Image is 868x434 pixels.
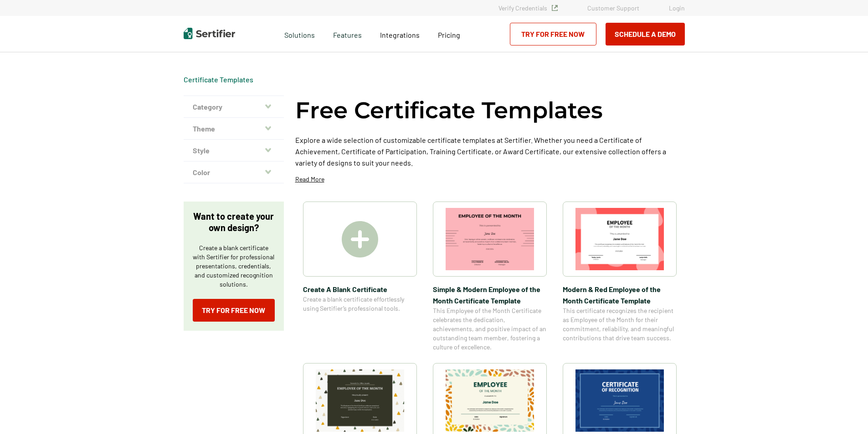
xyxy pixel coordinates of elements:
button: Style [184,140,284,161]
img: Create A Blank Certificate [342,221,378,257]
a: Simple & Modern Employee of the Month Certificate TemplateSimple & Modern Employee of the Month C... [433,202,547,352]
span: Create A Blank Certificate [303,283,417,295]
button: Category [184,96,284,118]
img: Sertifier | Digital Credentialing Platform [184,28,235,39]
a: Integrations [380,28,420,40]
img: Simple and Patterned Employee of the Month Certificate Template [446,369,534,432]
button: Color [184,161,284,183]
a: Pricing [438,28,460,40]
span: Integrations [380,30,420,39]
span: This certificate recognizes the recipient as Employee of the Month for their commitment, reliabil... [563,306,677,343]
img: Simple & Modern Employee of the Month Certificate Template [446,208,534,270]
img: Modern Dark Blue Employee of the Month Certificate Template [575,369,664,432]
a: Certificate Templates [184,75,253,84]
img: Modern & Red Employee of the Month Certificate Template [575,208,664,270]
span: Features [333,28,362,40]
img: Verified [552,5,558,11]
span: Pricing [438,30,460,39]
a: Try for Free Now [193,299,275,322]
a: Customer Support [587,4,639,12]
p: Want to create your own design? [193,211,275,233]
div: Breadcrumb [184,75,253,84]
a: Login [669,4,685,12]
a: Try for Free Now [510,23,596,45]
span: Solutions [284,28,315,40]
span: Simple & Modern Employee of the Month Certificate Template [433,283,547,306]
span: This Employee of the Month Certificate celebrates the dedication, achievements, and positive impa... [433,306,547,352]
a: Modern & Red Employee of the Month Certificate TemplateModern & Red Employee of the Month Certifi... [563,202,677,352]
img: Simple & Colorful Employee of the Month Certificate Template [316,369,404,432]
span: Create a blank certificate effortlessly using Sertifier’s professional tools. [303,295,417,313]
button: Theme [184,118,284,140]
a: Verify Credentials [498,4,558,12]
p: Read More [295,175,324,184]
p: Explore a wide selection of customizable certificate templates at Sertifier. Whether you need a C... [295,134,685,168]
span: Modern & Red Employee of the Month Certificate Template [563,283,677,306]
h1: Free Certificate Templates [295,96,603,125]
p: Create a blank certificate with Sertifier for professional presentations, credentials, and custom... [193,243,275,289]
